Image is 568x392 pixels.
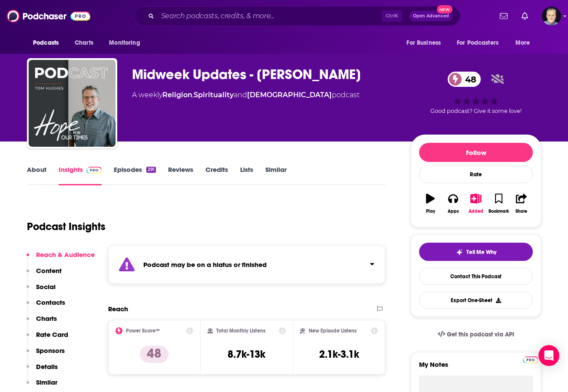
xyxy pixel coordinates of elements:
a: Similar [265,165,287,185]
a: Lists [240,165,253,185]
button: open menu [509,35,541,51]
span: Good podcast? Give it some love! [430,108,522,114]
button: Open AdvancedNew [409,11,453,21]
button: Sponsors [26,346,65,362]
a: Get this podcast via API [431,324,521,345]
img: Midweek Updates - Tom Hughes [29,60,116,147]
span: Open Advanced [413,14,449,18]
label: My Notes [419,360,533,376]
button: Bookmark [487,188,510,219]
button: Reach & Audience [26,250,95,267]
button: Social [26,283,56,299]
div: Bookmark [489,209,509,214]
button: tell me why sparkleTell Me Why [419,243,533,261]
span: For Business [406,37,441,49]
strong: Podcast may be on a hiatus or finished [143,260,267,269]
a: 48 [448,72,481,87]
div: Apps [448,209,459,214]
button: open menu [27,35,70,51]
span: New [437,5,452,13]
div: Play [426,209,435,214]
a: [DEMOGRAPHIC_DATA] [247,91,332,99]
span: Tell Me Why [466,249,496,256]
button: Contacts [26,298,65,314]
div: 291 [146,167,156,173]
span: Logged in as JonesLiterary [542,7,561,26]
span: Podcasts [33,37,59,49]
a: InsightsPodchaser Pro [59,165,102,185]
div: Search podcasts, credits, & more... [134,6,460,26]
button: Play [419,188,442,219]
span: Charts [75,37,93,49]
div: Open Intercom Messenger [538,345,559,366]
div: Share [515,209,527,214]
button: open menu [451,35,511,51]
button: Export One-Sheet [419,292,533,309]
p: Rate Card [36,330,68,339]
button: Show profile menu [542,7,561,26]
h2: Power Score™ [126,328,160,334]
p: Reach & Audience [36,250,95,259]
a: Show notifications dropdown [518,9,532,23]
button: Follow [419,143,533,162]
div: A weekly podcast [132,90,360,100]
p: Similar [36,378,57,386]
h2: Reach [108,305,128,313]
button: Share [510,188,533,219]
p: Social [36,283,56,291]
img: User Profile [542,7,561,26]
div: Rate [419,165,533,183]
div: 48Good podcast? Give it some love! [411,66,541,120]
img: Podchaser - Follow, Share and Rate Podcasts [7,8,90,24]
img: Podchaser Pro [86,167,102,174]
button: open menu [400,35,452,51]
h1: Podcast Insights [27,220,106,233]
button: Rate Card [26,330,68,346]
h2: Total Monthly Listens [216,328,265,334]
img: tell me why sparkle [456,249,463,256]
button: Content [26,267,62,283]
h2: New Episode Listens [309,328,357,334]
p: Details [36,362,58,371]
span: More [515,37,530,49]
span: Monitoring [109,37,140,49]
a: About [27,165,46,185]
p: 48 [140,346,168,363]
span: , [192,91,194,99]
a: Religion [162,91,192,99]
p: Content [36,267,62,275]
a: Spirituality [194,91,234,99]
a: Credits [205,165,228,185]
button: open menu [103,35,151,51]
p: Charts [36,314,57,323]
a: Reviews [168,165,193,185]
a: Episodes291 [114,165,156,185]
h3: 2.1k-3.1k [319,348,359,361]
button: Charts [26,314,57,330]
button: Added [465,188,487,219]
span: 48 [456,72,481,87]
p: Sponsors [36,346,65,355]
span: and [234,91,247,99]
div: Added [469,209,483,214]
img: Podchaser Pro [523,356,538,363]
a: Pro website [523,355,538,363]
h3: 8.7k-13k [228,348,265,361]
section: Click to expand status details [108,245,385,284]
button: Details [26,362,58,379]
span: For Podcasters [457,37,499,49]
a: Contact This Podcast [419,268,533,285]
span: Ctrl K [382,10,402,22]
p: Contacts [36,298,65,306]
button: Apps [442,188,464,219]
input: Search podcasts, credits, & more... [158,9,382,23]
span: Get this podcast via API [447,331,514,338]
a: Show notifications dropdown [496,9,511,23]
a: Charts [69,35,99,51]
